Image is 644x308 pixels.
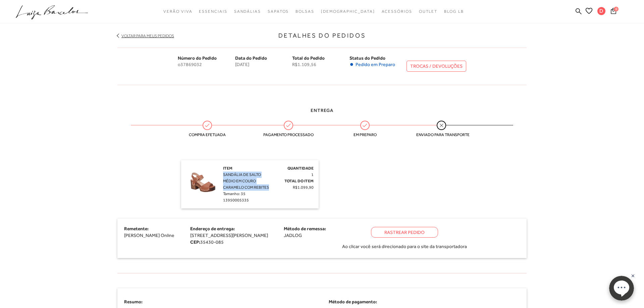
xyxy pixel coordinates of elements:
[178,55,217,61] span: Número do Pedido
[163,5,192,18] a: categoryNavScreenReaderText
[419,5,438,18] a: categoryNavScreenReaderText
[321,5,375,18] a: noSubCategoriesText
[223,191,246,196] span: Tamanho: 35
[594,7,609,17] button: D
[117,31,527,40] h3: Detalhes do Pedidos
[296,9,314,14] span: Bolsas
[284,179,314,183] span: Total do Item
[287,166,314,171] span: Quantidade
[382,5,412,18] a: categoryNavScreenReaderText
[223,198,249,202] span: 13950005335
[329,298,520,305] h4: Método de pagamento:
[609,7,618,16] button: 0
[178,62,235,67] span: o37869032
[356,62,395,67] span: Pedido em Preparo
[268,9,289,14] span: Sapatos
[234,9,261,14] span: Sandálias
[311,172,314,177] span: 1
[614,7,619,11] span: 0
[416,132,467,137] span: Enviado para transporte
[235,55,267,61] span: Data do Pedido
[382,9,412,14] span: Acessórios
[186,165,220,199] img: SANDÁLIA DE SALTO MÉDIO EM COURO CARAMELO COM REBITES
[292,55,325,61] span: Total do Pedido
[124,233,174,238] span: [PERSON_NAME] Online
[444,5,464,18] a: BLOG LB
[235,62,292,67] span: [DATE]
[263,132,314,137] span: Pagamento processado
[223,166,232,171] span: Item
[284,226,326,231] span: Método de remessa:
[293,185,314,190] span: R$1.099,90
[419,9,438,14] span: Outlet
[597,7,605,15] span: D
[190,226,235,231] span: Endereço de entrega:
[199,5,227,18] a: categoryNavScreenReaderText
[200,239,224,245] span: 35430-085
[311,108,333,113] span: Entrega
[350,55,385,61] span: Status do Pedido
[296,5,314,18] a: categoryNavScreenReaderText
[124,298,315,305] h4: Resumo:
[182,132,232,137] span: Compra efetuada
[223,172,269,190] span: SANDÁLIA DE SALTO MÉDIO EM COURO CARAMELO COM REBITES
[292,62,350,67] span: R$1.109,56
[444,9,464,14] span: BLOG LB
[121,34,174,38] a: Voltar para meus pedidos
[190,239,200,245] strong: CEP:
[407,61,466,72] a: TROCAS / DEVOLUÇÕES
[124,226,149,231] span: Remetente:
[234,5,261,18] a: categoryNavScreenReaderText
[342,243,467,250] span: Ao clicar você será direcionado para o site da transportadora
[190,233,268,238] span: [STREET_ADDRESS][PERSON_NAME]
[371,227,438,238] a: Rastrear Pedido
[163,9,192,14] span: Verão Viva
[340,132,390,137] span: Em preparo
[268,5,289,18] a: categoryNavScreenReaderText
[284,233,302,238] span: JADLOG
[350,62,354,67] span: •
[199,9,227,14] span: Essenciais
[321,9,375,14] span: [DEMOGRAPHIC_DATA]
